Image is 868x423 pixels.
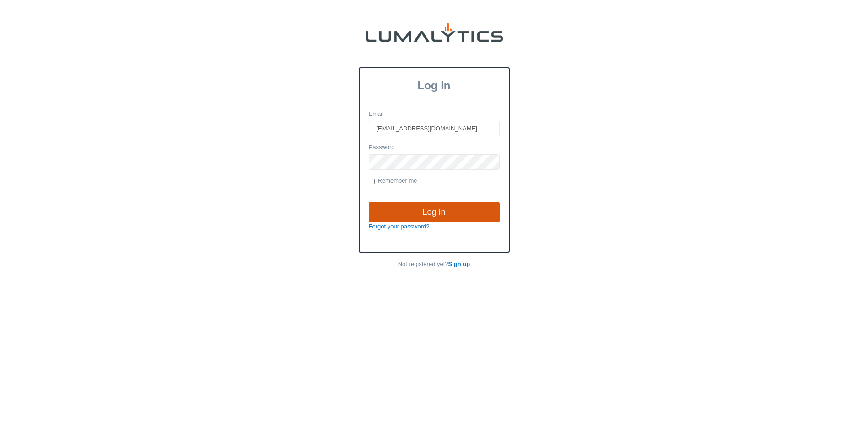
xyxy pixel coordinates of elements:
label: Email [369,110,384,119]
a: Forgot your password? [369,223,430,230]
p: Not registered yet? [359,260,510,269]
label: Password [369,143,395,152]
a: Sign up [448,260,470,267]
h3: Log In [360,79,509,92]
input: Remember me [369,179,375,184]
label: Remember me [369,177,417,186]
img: lumalytics-black-e9b537c871f77d9ce8d3a6940f85695cd68c596e3f819dc492052d1098752254.png [366,23,503,42]
input: Email [369,121,500,136]
input: Log In [369,202,500,223]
